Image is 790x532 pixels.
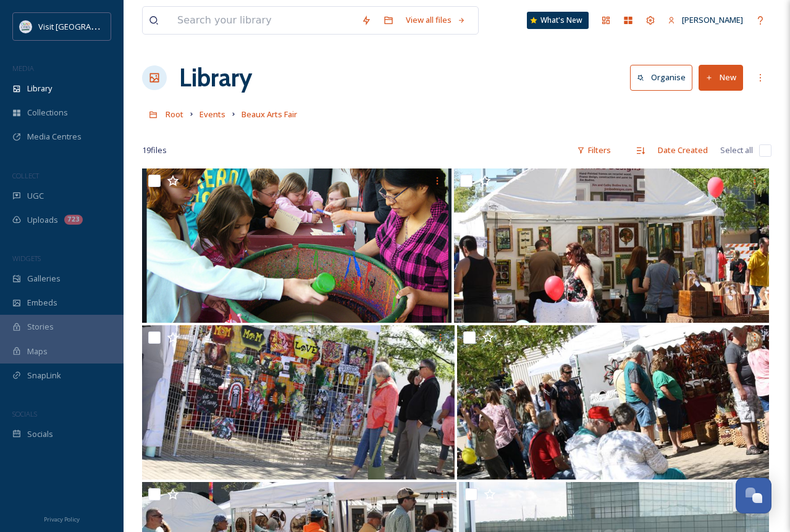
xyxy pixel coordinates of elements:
[242,109,297,120] span: Beaux Arts Fair
[12,64,34,73] span: MEDIA
[27,346,48,357] span: Maps
[27,214,58,226] span: Uploads
[12,254,41,263] span: WIDGETS
[142,168,452,323] img: spin art.png
[400,8,472,32] a: View all files
[630,65,692,90] button: Organise
[166,107,183,122] a: Root
[142,144,167,156] span: 19 file s
[12,171,39,180] span: COLLECT
[200,107,225,122] a: Events
[20,20,32,33] img: QCCVB_VISIT_vert_logo_4c_tagline_122019.svg
[171,7,355,34] input: Search your library
[44,515,80,523] span: Privacy Policy
[242,107,297,122] a: Beaux Arts Fair
[662,8,749,32] a: [PERSON_NAME]
[27,107,68,118] span: Collections
[12,409,37,418] span: SOCIALS
[652,138,714,162] div: Date Created
[27,428,53,440] span: Socials
[179,59,252,96] a: Library
[527,12,589,29] a: What's New
[142,325,455,480] img: shopping signs.JPG
[27,297,57,309] span: Embeds
[27,190,44,202] span: UGC
[454,168,769,323] img: shopping.JPG
[44,511,80,526] a: Privacy Policy
[27,83,52,94] span: Library
[200,109,225,120] span: Events
[27,321,54,333] span: Stories
[682,14,743,25] span: [PERSON_NAME]
[64,215,83,225] div: 723
[699,65,743,90] button: New
[630,65,699,90] a: Organise
[457,325,770,480] img: shoppers resting.JPG
[27,273,61,285] span: Galleries
[27,370,61,381] span: SnapLink
[166,109,183,120] span: Root
[736,478,771,513] button: Open Chat
[27,131,82,143] span: Media Centres
[571,138,617,162] div: Filters
[38,20,134,32] span: Visit [GEOGRAPHIC_DATA]
[720,144,753,156] span: Select all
